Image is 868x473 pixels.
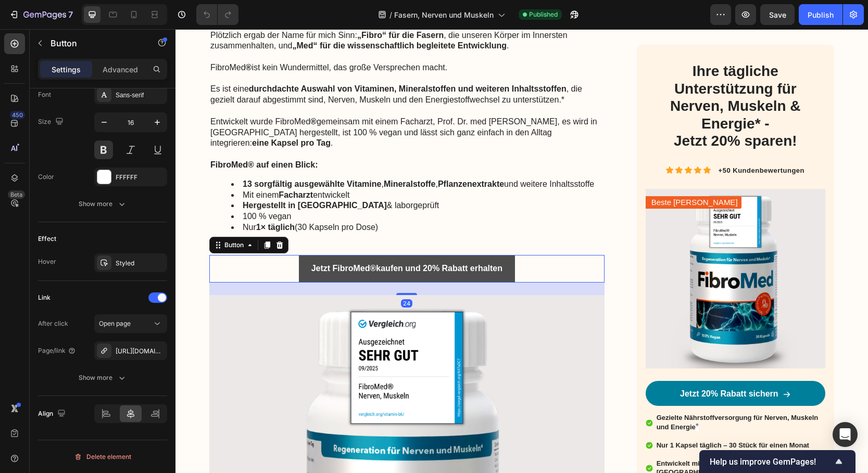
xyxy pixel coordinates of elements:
strong: Mineralstoffe [208,150,260,159]
strong: 13 sorgfältig ausgewählte Vitamine [67,150,206,159]
div: FFFFFF [116,173,165,182]
div: Effect [38,234,56,244]
div: Show more [79,199,127,209]
div: Font [38,90,51,99]
strong: 1× täglich [81,194,119,202]
button: 7 [4,4,78,25]
span: Published [529,10,558,19]
div: Link [38,293,51,302]
li: Mit einem entwickelt [56,161,428,172]
strong: Nur 1 Kapsel täglich – 30 Stück für einen Monat [481,412,634,420]
div: Styled [116,259,165,268]
strong: „Med“ [117,12,142,21]
p: Entwickelt wurde FibroMed gemeinsam mit einem Facharzt, Prof. Dr. med [PERSON_NAME], es wird in [... [35,87,428,120]
strong: Hergestellt in [GEOGRAPHIC_DATA] [67,172,211,181]
a: Jetzt FibroMed®kaufen und 20% Rabatt erhalten [123,226,339,253]
strong: FibroMed® auf einen Blick: [35,131,142,140]
p: Es ist eine , die gezielt darauf abgestimmt sind, Nerven, Muskeln und den Energiestoffwechsel zu ... [35,44,428,76]
h2: Ihre tägliche Unterstützung für Nerven, Muskeln & Energie* - Jetzt 20% sparen! [478,32,641,122]
strong: ® [195,235,201,244]
button: Save [760,4,795,25]
li: 100 % vegan [56,182,428,193]
div: Color [38,172,54,182]
li: & laborgeprüft [56,171,428,182]
div: Hover [38,257,56,266]
p: Jetzt FibroMed kaufen und 20% Rabatt erhalten [136,232,327,247]
div: 24 [225,270,237,278]
span: +50 Kundenbewertungen [543,137,629,145]
strong: Pflanzenextrakte [262,150,329,159]
strong: Facharzt [103,161,137,170]
span: Fasern, Nerven und Muskeln [394,9,494,20]
div: After click [38,319,68,328]
p: FibroMed ist kein Wundermittel, das große Versprechen macht. [35,33,428,44]
p: Button [51,37,139,49]
strong: für die wissenschaftlich begleitete Entwicklung [144,12,331,21]
div: Page/link [38,346,76,355]
div: Align [38,407,68,421]
button: Show more [38,368,167,387]
div: Beta [8,190,25,199]
div: Show more [79,373,127,383]
span: Save [769,10,786,19]
li: , , und weitere Inhaltsstoffe [56,150,428,161]
button: Open page [94,314,167,333]
p: 7 [68,8,73,21]
iframe: Design area [175,29,868,473]
p: Beste [PERSON_NAME] [476,168,562,178]
img: gempages_512470392468669645-c12215ec-5255-4b47-8210-26c97ebe17c0.png [470,160,650,339]
div: Sans-serif [116,91,165,100]
div: [URL][DOMAIN_NAME] [116,347,165,356]
span: Help us improve GemPages! [710,457,833,467]
button: Publish [799,4,842,25]
strong: durchdachte Auswahl von Vitaminen, Mineralstoffen und weiteren Inhaltsstoffen [73,55,391,64]
span: / [389,9,392,20]
div: Publish [808,9,834,20]
a: Jetzt 20% Rabatt sichern [470,352,650,377]
strong: eine Kapsel pro Tag [77,109,155,118]
div: 450 [10,111,25,119]
strong: Gezielte Nährstoffversorgung für Nerven, Muskeln und Energie [481,385,643,402]
li: Nur (30 Kapseln pro Dose) [56,193,428,204]
div: Size [38,115,66,129]
strong: ® [135,88,141,97]
button: Show more [38,195,167,213]
div: Button [47,211,70,221]
button: Show survey - Help us improve GemPages! [710,455,845,468]
div: Undo/Redo [196,4,238,25]
strong: ® [70,34,77,43]
span: Open page [99,319,131,327]
button: Delete element [38,449,167,465]
p: Settings [52,64,81,75]
div: Delete element [74,451,131,463]
strong: „Fibro“ für die Fasern [182,2,268,10]
strong: Entwickelt mit einem Facharzt – Made in [GEOGRAPHIC_DATA] & laborgeprüft [481,430,611,447]
p: Advanced [103,64,138,75]
div: Open Intercom Messenger [833,422,858,447]
p: Jetzt 20% Rabatt sichern [505,360,603,370]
